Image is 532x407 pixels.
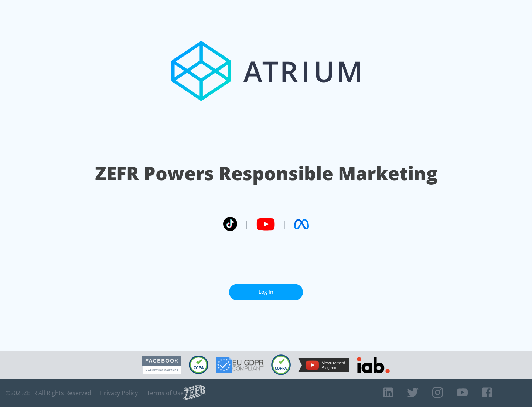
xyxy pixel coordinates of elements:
img: CCPA Compliant [189,356,208,374]
img: COPPA Compliant [271,354,291,375]
img: GDPR Compliant [216,357,264,373]
h1: ZEFR Powers Responsible Marketing [95,161,437,186]
span: | [245,219,249,230]
img: YouTube Measurement Program [298,358,349,372]
img: Facebook Marketing Partner [142,356,181,374]
a: Log In [229,284,303,300]
a: Terms of Use [147,389,184,397]
img: IAB [357,357,390,373]
span: © 2025 ZEFR All Rights Reserved [6,389,91,397]
a: Privacy Policy [100,389,138,397]
span: | [282,219,287,230]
